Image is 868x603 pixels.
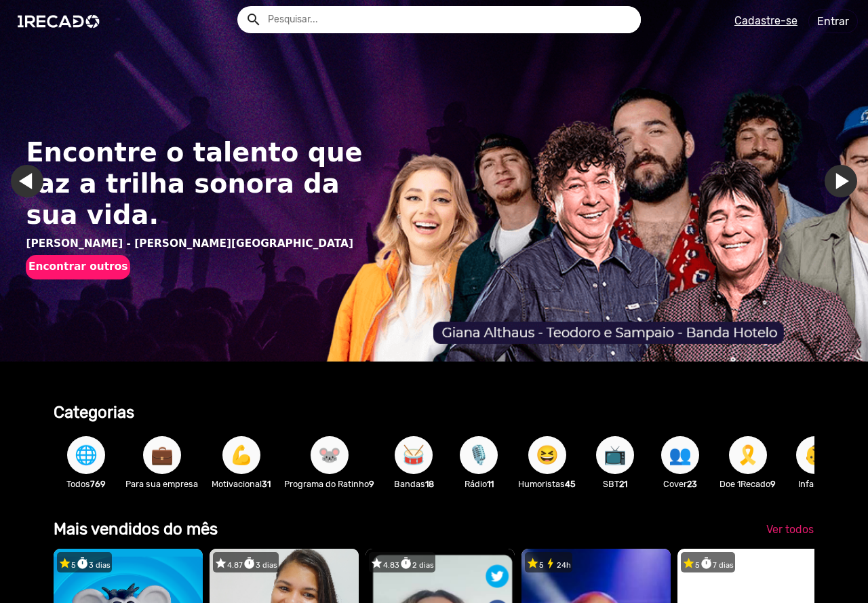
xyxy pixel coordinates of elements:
button: 💪 [222,436,260,474]
button: 🎙️ [460,436,498,474]
b: Mais vendidos do mês [54,520,218,539]
button: 🐭 [311,436,349,474]
span: 👶 [804,436,827,474]
button: 🥁 [395,436,433,474]
b: 9 [770,479,776,489]
p: Programa do Ratinho [284,478,374,490]
p: Cover [654,478,706,490]
p: Motivacional [212,478,271,490]
button: 👥 [661,436,699,474]
input: Pesquisar... [258,6,641,33]
b: 45 [565,479,576,489]
p: Para sua empresa [125,478,198,490]
a: Ir para o próximo slide [825,165,857,197]
button: Example home icon [241,7,264,31]
button: 💼 [143,436,181,474]
b: 31 [262,479,271,489]
span: 🥁 [402,436,425,474]
b: Categorias [54,403,134,422]
p: SBT [589,478,641,490]
span: 💼 [151,436,174,474]
p: [PERSON_NAME] - [PERSON_NAME][GEOGRAPHIC_DATA] [26,236,373,252]
span: 👥 [669,436,692,474]
b: 9 [369,479,374,489]
u: Cadastre-se [734,14,797,27]
p: Doe 1Recado [719,478,776,490]
button: 🌐 [67,436,105,474]
a: Entrar [808,9,858,33]
span: 😆 [536,436,559,474]
h1: Encontre o talento que faz a trilha sonora da sua vida. [26,137,373,231]
b: 23 [687,479,697,489]
p: Infantil [789,478,841,490]
span: 🌐 [75,436,98,474]
a: Ir para o último slide [11,165,43,197]
button: 🎗️ [729,436,767,474]
button: Encontrar outros [26,255,130,279]
span: Ver todos [766,523,814,536]
b: 18 [425,479,434,489]
span: 🐭 [318,436,341,474]
mat-icon: Example home icon [245,12,262,28]
b: 11 [487,479,494,489]
button: 👶 [796,436,834,474]
span: 📺 [604,436,627,474]
span: 🎗️ [736,436,759,474]
b: 769 [90,479,106,489]
button: 📺 [596,436,634,474]
p: Rádio [453,478,505,490]
span: 💪 [230,436,253,474]
p: Todos [60,478,112,490]
b: 21 [619,479,627,489]
p: Bandas [388,478,439,490]
span: 🎙️ [467,436,490,474]
p: Humoristas [518,478,576,490]
button: 😆 [528,436,566,474]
